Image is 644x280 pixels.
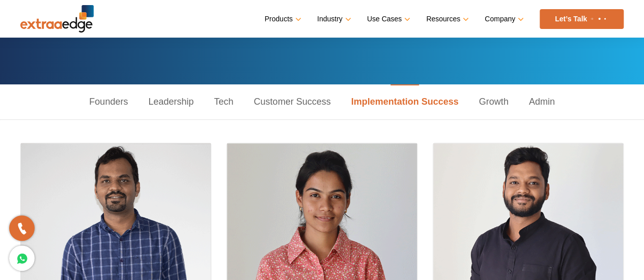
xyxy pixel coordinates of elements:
a: Products [265,12,299,26]
a: Growth [469,84,519,119]
a: Implementation Success [341,84,469,119]
a: Resources [426,12,467,26]
a: Customer Success [243,84,341,119]
a: Admin [519,84,565,119]
a: Founders [79,84,138,119]
a: Industry [317,12,349,26]
a: Use Cases [367,12,408,26]
a: Company [485,12,522,26]
a: Leadership [138,84,204,119]
a: Let’s Talk [540,9,624,29]
a: Tech [204,84,243,119]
